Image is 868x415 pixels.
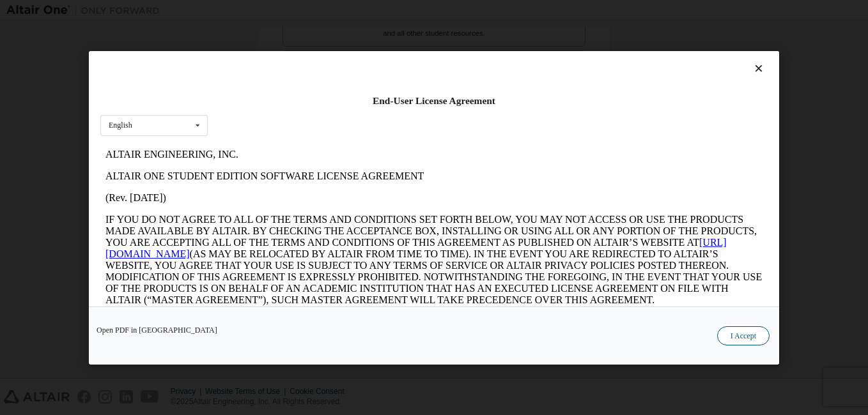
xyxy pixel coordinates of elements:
p: This Altair One Student Edition Software License Agreement (“Agreement”) is between Altair Engine... [5,172,662,218]
p: ALTAIR ENGINEERING, INC. [5,5,662,17]
p: IF YOU DO NOT AGREE TO ALL OF THE TERMS AND CONDITIONS SET FORTH BELOW, YOU MAY NOT ACCESS OR USE... [5,70,662,162]
p: ALTAIR ONE STUDENT EDITION SOFTWARE LICENSE AGREEMENT [5,27,662,38]
div: End-User License Agreement [100,94,768,107]
button: I Accept [717,326,770,345]
div: English [109,121,132,129]
a: [URL][DOMAIN_NAME] [5,93,626,116]
a: Open PDF in [GEOGRAPHIC_DATA] [97,326,217,334]
p: (Rev. [DATE]) [5,49,662,60]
